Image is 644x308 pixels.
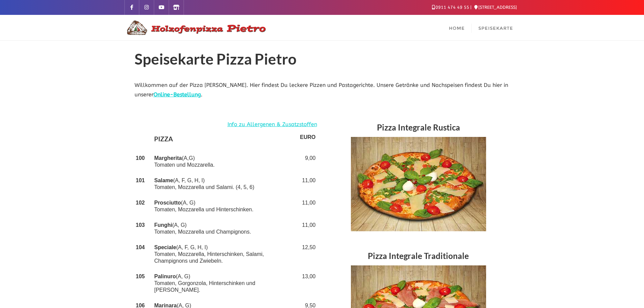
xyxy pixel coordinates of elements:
[299,240,317,269] td: 12,50
[442,15,472,40] a: Home
[154,155,182,161] strong: Margherita
[299,195,317,217] td: 11,00
[474,5,517,10] a: [STREET_ADDRESS]
[351,137,486,231] img: Speisekarte - Pizza Integrale Rustica
[153,217,299,240] td: (A, G) Tomaten, Mozzarella und Champignons.
[154,177,173,183] strong: Salame
[449,25,465,31] span: Home
[153,173,299,195] td: (A, F, G, H, I) Tomaten, Mozzarella und Salami. (4, 5, 6)
[154,244,176,250] strong: Speciale
[153,240,299,269] td: (A, F, G, H, I) Tomaten, Mozzarella, Hinterschinken, Salami, Champignons und Zwiebeln.
[136,222,145,228] strong: 103
[154,134,297,146] h4: PIZZA
[136,155,145,161] strong: 100
[136,200,145,206] strong: 102
[432,5,469,10] a: 0911 474 49 55
[300,134,315,140] strong: EURO
[478,25,513,31] span: Speisekarte
[299,173,317,195] td: 11,00
[124,20,266,36] img: Logo
[154,274,176,279] strong: Palinuro
[154,200,181,206] strong: Prosciutto
[135,80,510,100] p: Willkommen auf der Pizza [PERSON_NAME]. Hier findest Du leckere Pizzen und Pastagerichte. Unsere ...
[327,248,510,265] h3: Pizza Integrale Traditionale
[153,150,299,173] td: (A,G) Tomaten und Mozzarella.
[153,195,299,217] td: (A, G) Tomaten, Mozzarella und Hinterschinken.
[153,91,201,98] a: Online-Bestellung
[228,120,317,129] a: Info zu Allergenen & Zusatzstoffen
[136,177,145,183] strong: 101
[135,51,510,70] h1: Speisekarte Pizza Pietro
[299,269,317,298] td: 13,00
[154,222,172,228] strong: Funghi
[153,269,299,298] td: (A, G) Tomaten, Gorgonzola, Hinterschinken und [PERSON_NAME].
[299,217,317,240] td: 11,00
[136,274,145,279] strong: 105
[327,120,510,137] h3: Pizza Integrale Rustica
[299,150,317,173] td: 9,00
[472,15,520,40] a: Speisekarte
[136,244,145,250] strong: 104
